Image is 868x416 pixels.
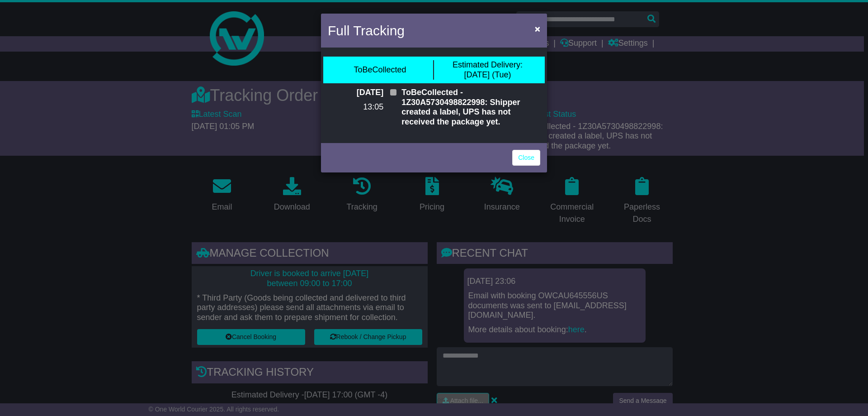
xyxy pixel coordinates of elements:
[328,20,405,41] h4: Full Tracking
[328,88,383,98] p: [DATE]
[530,19,545,38] button: Close
[401,88,540,127] p: ToBeCollected - 1Z30A5730498822998: Shipper created a label, UPS has not received the package yet.
[328,102,383,112] p: 13:05
[354,65,406,75] div: ToBeCollected
[512,150,540,166] a: Close
[453,60,523,80] div: [DATE] (Tue)
[535,24,540,34] span: ×
[453,60,523,69] span: Estimated Delivery:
